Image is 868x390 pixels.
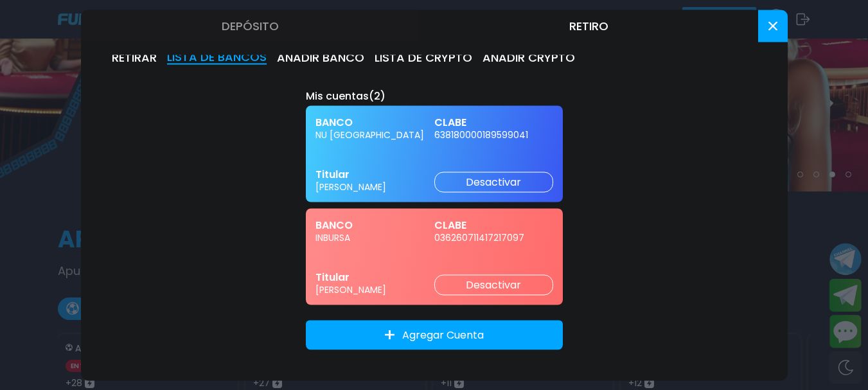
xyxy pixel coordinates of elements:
span: INBURSA [315,231,434,243]
button: RETIRAR [112,50,157,64]
span: [PERSON_NAME] [315,181,434,192]
span: 638180000189599041 [434,129,553,140]
button: Agregar Cuenta [306,320,563,350]
span: NU [GEOGRAPHIC_DATA] [315,129,434,140]
button: AÑADIR CRYPTO [483,50,575,64]
span: [PERSON_NAME] [315,283,434,295]
span: BANCO [315,218,434,231]
button: LISTA DE CRYPTO [375,50,472,64]
span: Titular [315,270,434,283]
button: Retiro [420,10,758,42]
span: BANCO [315,115,434,129]
div: Mis cuentas ( 2 ) [306,89,563,102]
button: Depósito [81,10,420,42]
button: LISTA DE BANCOS [167,50,267,64]
button: AÑADIR BANCO [277,50,364,64]
button: Desactivar [434,274,553,295]
span: 036260711417217097 [434,231,553,243]
span: Titular [315,167,434,181]
button: Desactivar [434,172,553,192]
span: CLABE [434,115,553,129]
span: CLABE [434,218,553,231]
